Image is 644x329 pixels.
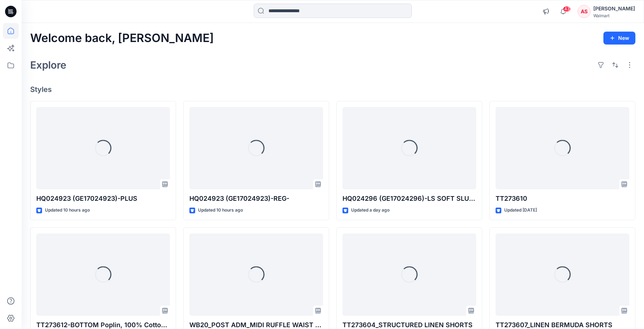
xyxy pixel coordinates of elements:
div: AS [578,5,590,18]
p: HQ024296 (GE17024296)-LS SOFT SLUB POCKET CREW-REG [342,194,476,204]
p: Updated a day ago [351,207,390,214]
p: Updated 10 hours ago [198,207,243,214]
p: TT273610 [496,194,629,204]
p: Updated 10 hours ago [45,207,90,214]
h4: Styles [30,85,635,94]
h2: Welcome back, [PERSON_NAME] [30,32,214,45]
div: Walmart [593,13,635,18]
h2: Explore [30,59,66,71]
p: HQ024923 (GE17024923)-PLUS [36,194,170,204]
span: 43 [563,6,571,12]
button: New [603,32,635,45]
p: Updated [DATE] [504,207,537,214]
div: [PERSON_NAME] [593,4,635,13]
p: HQ024923 (GE17024923)-REG- [189,194,323,204]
